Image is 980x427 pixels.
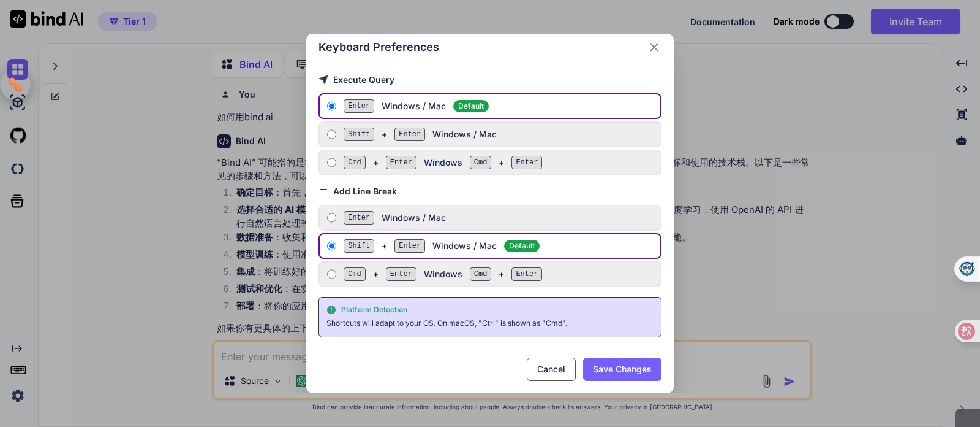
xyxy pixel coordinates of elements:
[327,158,336,167] input: Cmd+Enter Windows Cmd+Enter
[527,358,576,381] button: Cancel
[344,267,655,281] div: + Windows +
[318,39,439,56] h2: Keyboard Preferences
[470,156,492,169] span: Cmd
[326,305,654,315] div: Platform Detection
[344,211,374,225] span: Enter
[394,128,425,141] span: Enter
[327,213,336,223] input: EnterWindows / Mac
[647,40,661,55] button: Close
[344,211,655,225] div: Windows / Mac
[583,358,661,381] button: Save Changes
[326,317,654,329] div: Shortcuts will adapt to your OS. On macOS, "Ctrl" is shown as "Cmd".
[504,240,540,252] span: Default
[318,185,661,198] h3: Add Line Break
[511,267,542,281] span: Enter
[453,100,489,112] span: Default
[327,129,336,139] input: Shift+EnterWindows / Mac
[344,156,366,169] span: Cmd
[318,74,661,86] h3: Execute Query
[327,269,336,279] input: Cmd+Enter Windows Cmd+Enter
[344,99,374,113] span: Enter
[344,239,655,253] div: + Windows / Mac
[344,156,655,169] div: + Windows +
[327,241,336,251] input: Shift+EnterWindows / MacDefault
[344,99,655,113] div: Windows / Mac
[511,156,542,169] span: Enter
[327,101,336,111] input: EnterWindows / Mac Default
[344,128,374,141] span: Shift
[394,239,425,253] span: Enter
[386,156,417,169] span: Enter
[344,128,655,141] div: + Windows / Mac
[470,267,492,281] span: Cmd
[386,267,417,281] span: Enter
[344,267,366,281] span: Cmd
[344,239,374,253] span: Shift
